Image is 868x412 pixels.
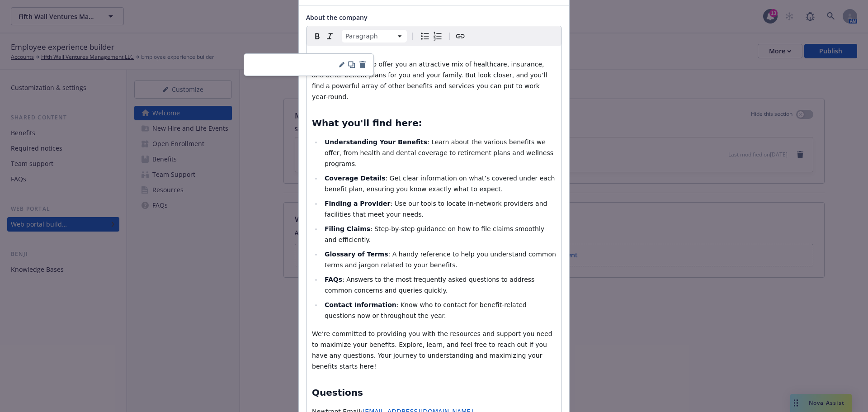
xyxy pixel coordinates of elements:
[454,30,467,43] button: Create link
[312,387,363,398] span: Questions
[325,301,396,308] strong: Contact Information
[324,30,336,43] button: Italic
[325,138,427,146] strong: Understanding Your Benefits
[311,30,324,43] button: Bold
[325,251,388,258] strong: Glossary of Terms
[325,276,342,283] strong: FAQs
[325,301,528,319] span: : Know who to contact for benefit-related questions now or throughout the year.
[419,30,444,43] div: toggle group
[325,200,549,218] span: : Use our tools to locate in-network providers and facilities that meet your needs.
[325,225,547,243] span: : Step-by-step guidance on how to file claims smoothly and efficiently.
[306,13,368,22] span: About the company
[325,225,370,232] strong: Filing Claims
[325,175,557,193] span: : Get clear information on what’s covered under each benefit plan, ensuring you know exactly what...
[312,61,549,100] span: Fifth Wall is proud to offer you an attractive mix of healthcare, insurance, and other benefit pl...
[342,30,407,43] button: Block type
[325,200,390,207] strong: Finding a Provider
[325,251,558,269] span: : A handy reference to help you understand common terms and jargon related to your benefits.
[419,30,431,43] button: Bulleted list
[325,138,556,167] span: : Learn about the various benefits we offer, from health and dental coverage to retirement plans ...
[431,30,444,43] button: Numbered list
[312,330,554,370] span: We’re committed to providing you with the resources and support you need to maximize your benefit...
[312,118,422,128] span: What you'll find here:
[325,276,537,294] span: : Answers to the most frequently asked questions to address common concerns and queries quickly.
[325,175,385,182] strong: Coverage Details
